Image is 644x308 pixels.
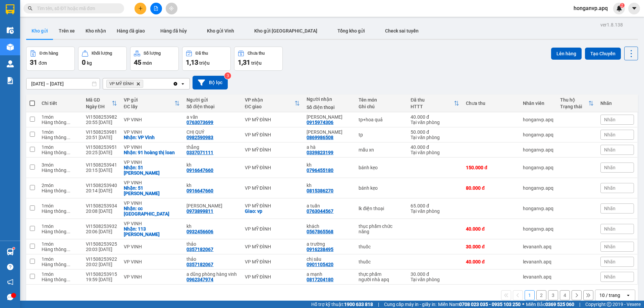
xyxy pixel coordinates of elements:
[560,97,588,103] div: Thu hộ
[86,262,117,267] div: 20:02 [DATE]
[466,165,516,170] div: 150.000 đ
[522,303,524,306] span: ⚪️
[186,114,238,120] div: a văn
[307,224,352,229] div: khách
[466,226,516,232] div: 40.000 đ
[525,290,535,300] button: 1
[66,208,70,214] span: ...
[86,150,117,155] div: 20:25 [DATE]
[86,129,117,135] div: VI1508253981
[186,229,213,234] div: 0932456606
[186,241,238,247] div: thảo
[523,226,553,232] div: honganvp.apq
[7,77,14,84] img: solution-icon
[359,259,404,264] div: thuốc
[154,6,158,11] span: file-add
[124,274,180,280] div: VP VINH
[86,120,117,125] div: 20:55 [DATE]
[186,271,238,277] div: a dũng phòng hàng vinh
[604,259,615,264] span: Nhãn
[459,302,521,307] strong: 0708 023 035 - 0935 103 250
[186,144,238,150] div: thắng
[37,5,116,12] input: Tìm tên, số ĐT hoặc mã đơn
[536,290,546,300] button: 2
[307,114,352,120] div: Kim Anh
[523,101,553,106] div: Nhân viên
[7,279,13,285] span: notification
[604,274,615,280] span: Nhãn
[245,226,300,232] div: VP MỸ ĐÌNH
[384,301,436,308] span: Cung cấp máy in - giấy in:
[82,58,86,66] span: 0
[224,72,231,79] sup: 3
[42,241,79,247] div: 1 món
[523,259,553,264] div: levananh.apq
[7,248,14,255] img: warehouse-icon
[607,302,611,307] span: copyright
[359,244,404,249] div: thuốc
[169,6,174,11] span: aim
[86,104,112,109] div: Ngày ĐH
[124,200,180,206] div: VP VINH
[551,48,582,60] button: Lên hàng
[207,28,234,34] span: Kho gửi Vinh
[411,120,459,125] div: Tại văn phòng
[42,183,79,188] div: 2 món
[579,301,580,308] span: |
[124,206,180,217] div: Nhận: cc lũng lô
[245,165,300,170] div: VP MỸ ĐÌNH
[42,120,79,125] div: Hàng thông thường
[86,241,117,247] div: VI1508253925
[411,277,459,282] div: Tại văn phòng
[234,47,283,71] button: Chưa thu1,31 triệu
[86,224,117,229] div: VI1508253932
[186,247,213,252] div: 0357182067
[92,51,112,56] div: Khối lượng
[145,80,145,87] input: Selected VP MỸ ĐÌNH.
[604,165,615,170] span: Nhãn
[560,104,588,109] div: Trạng thái
[466,259,516,264] div: 40.000 đ
[245,274,300,280] div: VP MỸ ĐÌNH
[186,162,238,168] div: kh
[523,244,553,249] div: levananh.apq
[87,60,92,66] span: kg
[86,144,117,150] div: VI1508253951
[124,135,180,140] div: Nhận: VP Vinh
[604,185,615,191] span: Nhãn
[196,51,208,56] div: Đã thu
[337,28,365,34] span: Tổng kho gửi
[378,301,379,308] span: |
[66,277,70,282] span: ...
[411,271,459,277] div: 30.000 đ
[7,44,14,51] img: warehouse-icon
[106,80,143,88] span: VP MỸ ĐÌNH, close by backspace
[307,144,352,150] div: a hà
[628,3,640,14] button: caret-down
[311,301,373,308] span: Hỗ trợ kỹ thuật:
[66,188,70,193] span: ...
[359,185,404,191] div: bánh kẹo
[626,293,631,298] svg: open
[616,5,622,11] img: icon-new-feature
[42,208,79,214] div: Hàng thông thường
[13,247,15,249] sup: 1
[124,144,180,150] div: VP VINH
[186,256,238,262] div: thảo
[124,244,180,249] div: VP VINH
[248,51,265,56] div: Chưa thu
[604,132,615,137] span: Nhãn
[359,147,404,152] div: mẫu xn
[7,264,13,270] span: question-circle
[186,203,238,208] div: minh nguyệt
[604,206,615,211] span: Nhãn
[359,224,404,234] div: thục phẩm chức năng
[307,97,352,102] div: Người nhận
[523,147,553,152] div: honganvp.apq
[186,120,213,125] div: 0763073699
[411,104,454,109] div: HTTT
[120,95,183,112] th: Toggle SortBy
[42,256,79,262] div: 1 món
[307,271,352,277] div: a mạnh
[186,129,238,135] div: CHỊ QUÝ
